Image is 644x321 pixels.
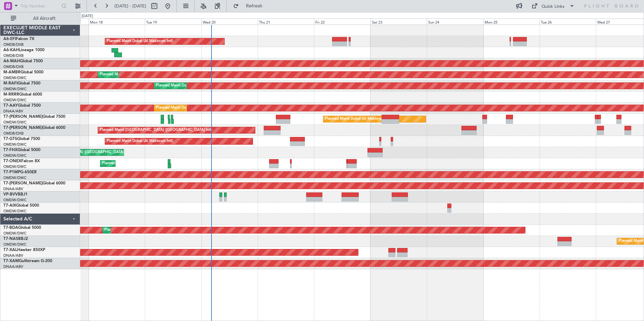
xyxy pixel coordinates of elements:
[19,147,156,157] div: Planned Maint [GEOGRAPHIC_DATA] ([GEOGRAPHIC_DATA][PERSON_NAME])
[18,16,71,21] span: All Aircraft
[3,242,27,247] a: OMDW/DWC
[3,70,43,74] a: M-AMBRGlobal 5000
[3,37,16,41] span: A6-EFI
[107,136,173,146] div: Planned Maint Dubai (Al Maktoum Intl)
[145,19,201,25] div: Tue 19
[3,137,17,141] span: T7-GTS
[3,104,41,108] a: T7-AAYGlobal 7500
[3,159,40,163] a: T7-ONEXFalcon 8X
[3,186,23,191] a: DNAA/ABV
[3,248,17,252] span: T7-XAL
[528,1,578,11] button: Quick Links
[3,75,27,80] a: OMDW/DWC
[3,109,23,114] a: DNAA/ABV
[107,36,173,46] div: Planned Maint Dubai (Al Maktoum Intl)
[3,204,39,208] a: T7-AIXGlobal 5000
[100,125,212,135] div: Planned Maint [GEOGRAPHIC_DATA] ([GEOGRAPHIC_DATA] Intl)
[314,19,370,25] div: Fri 22
[3,137,40,141] a: T7-GTSGlobal 7500
[3,70,21,74] span: M-AMBR
[100,70,166,80] div: Planned Maint Dubai (Al Maktoum Intl)
[427,19,483,25] div: Sun 24
[240,4,268,8] span: Refresh
[3,237,18,241] span: T7-NAS
[540,19,596,25] div: Tue 26
[102,158,158,169] div: Planned Maint Geneva (Cointrin)
[3,231,27,236] a: OMDW/DWC
[3,159,21,163] span: T7-ONEX
[7,13,73,24] button: All Aircraft
[3,259,52,263] a: T7-XAMGulfstream G-200
[3,93,42,97] a: M-RRRRGlobal 6000
[542,3,565,10] div: Quick Links
[3,115,65,119] a: T7-[PERSON_NAME]Global 7500
[3,170,20,174] span: T7-P1MP
[371,19,427,25] div: Sat 23
[3,248,45,252] a: T7-XALHawker 850XP
[483,19,540,25] div: Mon 25
[325,114,391,124] div: Planned Maint Dubai (Al Maktoum Intl)
[3,181,65,185] a: T7-[PERSON_NAME]Global 6000
[3,192,18,197] span: VP-BVV
[3,148,40,152] a: T7-FHXGlobal 5000
[89,19,145,25] div: Mon 18
[201,19,258,25] div: Wed 20
[3,170,37,174] a: T7-P1MPG-650ER
[3,86,27,92] a: OMDW/DWC
[21,1,59,11] input: Trip Number
[3,126,65,130] a: T7-[PERSON_NAME]Global 6000
[3,53,24,58] a: OMDB/DXB
[3,59,20,63] span: A6-MAH
[3,226,41,230] a: T7-BDAGlobal 5000
[3,48,19,52] span: A6-KAH
[3,264,23,269] a: DNAA/ABV
[3,198,27,203] a: OMDW/DWC
[3,209,27,214] a: OMDW/DWC
[3,192,28,197] a: VP-BVVBBJ1
[104,225,171,235] div: Planned Maint Dubai (Al Maktoum Intl)
[3,42,24,47] a: OMDB/DXB
[3,164,27,169] a: OMDW/DWC
[82,13,93,19] div: [DATE]
[3,226,18,230] span: T7-BDA
[3,148,18,152] span: T7-FHX
[3,64,24,69] a: OMDB/DXB
[3,120,27,125] a: OMDW/DWC
[115,3,146,9] span: [DATE] - [DATE]
[3,204,16,208] span: T7-AIX
[230,1,270,11] button: Refresh
[3,142,27,147] a: OMDW/DWC
[3,48,44,52] a: A6-KAHLineage 1000
[3,175,27,180] a: OMDW/DWC
[3,59,43,63] a: A6-MAHGlobal 7500
[3,81,40,85] a: M-RAFIGlobal 7500
[3,104,18,108] span: T7-AAY
[3,259,19,263] span: T7-XAM
[3,126,42,130] span: T7-[PERSON_NAME]
[3,98,27,103] a: OMDW/DWC
[3,37,34,41] a: A6-EFIFalcon 7X
[3,115,42,119] span: T7-[PERSON_NAME]
[258,19,314,25] div: Thu 21
[3,153,27,158] a: OMDW/DWC
[3,93,19,97] span: M-RRRR
[3,131,24,136] a: OMDB/DXB
[3,253,23,258] a: DNAA/ABV
[156,103,222,113] div: Planned Maint Dubai (Al Maktoum Intl)
[3,237,28,241] a: T7-NASBBJ2
[3,81,18,85] span: M-RAFI
[156,81,222,91] div: Planned Maint Dubai (Al Maktoum Intl)
[3,181,42,185] span: T7-[PERSON_NAME]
